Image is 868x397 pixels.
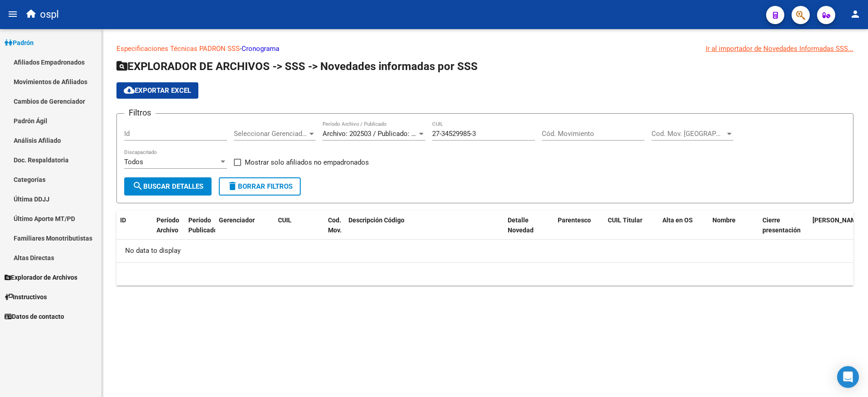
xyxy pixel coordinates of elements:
span: Exportar EXCEL [124,86,191,95]
mat-icon: search [132,181,143,191]
span: CUIL Titular [608,216,642,224]
span: Mostrar solo afiliados no empadronados [245,157,369,168]
mat-icon: delete [227,181,238,191]
span: Borrar Filtros [227,182,293,191]
span: EXPLORADOR DE ARCHIVOS -> SSS -> Novedades informadas por SSS [116,60,478,73]
span: [PERSON_NAME]. [812,216,863,224]
datatable-header-cell: Alta en OS [659,211,709,251]
span: CUIL [278,216,292,224]
datatable-header-cell: Fecha Nac. [809,211,859,251]
mat-icon: menu [7,9,18,20]
a: Especificaciones Técnicas PADRON SSS [116,45,240,53]
datatable-header-cell: CUIL Titular [604,211,659,251]
datatable-header-cell: ID [116,211,153,251]
datatable-header-cell: Nombre [709,211,759,251]
span: Datos de contacto [5,312,64,322]
span: Cod. Mov. [GEOGRAPHIC_DATA] [651,130,725,138]
mat-icon: cloud_download [124,85,135,95]
span: Parentesco [558,216,591,224]
span: Archivo: 202503 / Publicado: 202505 [323,130,433,138]
p: - [116,44,853,54]
span: Cod. Mov. [328,216,342,234]
datatable-header-cell: Descripción Código [345,211,504,251]
span: ospl [40,5,59,25]
button: Exportar EXCEL [116,82,198,99]
span: Detalle Novedad [508,216,534,234]
span: Descripción Código [348,216,404,224]
div: Ir al importador de Novedades Informadas SSS... [706,44,853,54]
span: Cierre presentación [762,216,801,234]
datatable-header-cell: Gerenciador [215,211,274,251]
datatable-header-cell: Detalle Novedad [504,211,554,251]
span: Alta en OS [662,216,693,224]
div: No data to display [116,240,853,262]
span: Todos [124,158,143,166]
span: Gerenciador [219,216,255,224]
span: Período Publicado [188,216,217,234]
datatable-header-cell: Cierre presentación [759,211,809,251]
span: Período Archivo [156,216,179,234]
datatable-header-cell: CUIL [274,211,324,251]
datatable-header-cell: Período Archivo [153,211,185,251]
div: Open Intercom Messenger [837,366,859,388]
datatable-header-cell: Período Publicado [185,211,215,251]
mat-icon: person [850,9,861,20]
span: Seleccionar Gerenciador [234,130,308,138]
button: Borrar Filtros [219,177,301,196]
button: Buscar Detalles [124,177,212,196]
span: Explorador de Archivos [5,272,77,282]
datatable-header-cell: Cod. Mov. [324,211,345,251]
span: Instructivos [5,292,47,302]
a: Cronograma [242,45,279,53]
h3: Filtros [124,106,156,119]
span: ID [120,216,126,224]
span: Nombre [712,216,736,224]
span: Padrón [5,38,34,48]
datatable-header-cell: Parentesco [554,211,604,251]
span: Buscar Detalles [132,182,203,191]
